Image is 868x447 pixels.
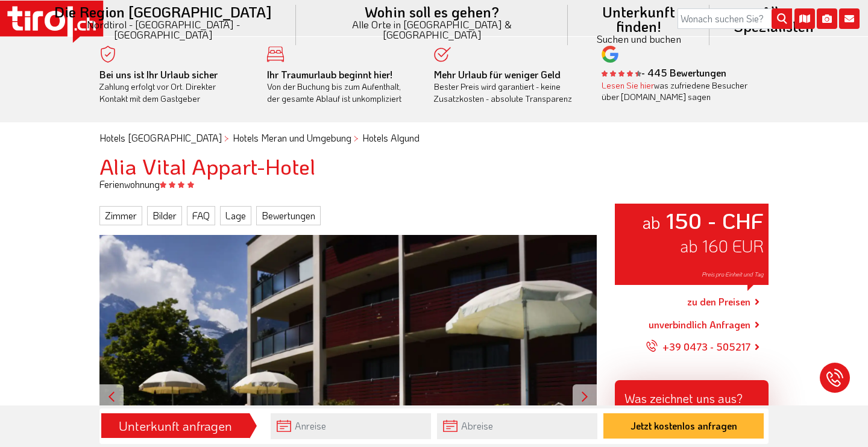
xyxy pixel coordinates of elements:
input: Wonach suchen Sie? [678,8,792,29]
small: Suchen und buchen [582,34,695,44]
a: zu den Preisen [687,287,750,317]
i: Kontakt [839,8,860,29]
strong: 150 - CHF [666,206,764,234]
a: Bewertungen [256,206,321,225]
small: Nordtirol - [GEOGRAPHIC_DATA] - [GEOGRAPHIC_DATA] [45,19,281,40]
a: Lesen Sie hier [602,80,654,91]
i: Fotogalerie [817,8,837,29]
b: Bei uns ist Ihr Urlaub sicher [99,68,218,81]
div: Was zeichnet uns aus? [615,380,769,411]
b: - 445 Bewertungen [602,66,726,79]
i: Karte öffnen [794,8,815,29]
div: Bester Preis wird garantiert - keine Zusatzkosten - absolute Transparenz [434,69,583,105]
a: Hotels [GEOGRAPHIC_DATA] [99,131,222,144]
div: Ferienwohnung [90,178,778,191]
small: ab [642,211,661,233]
div: was zufriedene Besucher über [DOMAIN_NAME] sagen [602,80,751,103]
a: Zimmer [99,206,142,225]
a: Lage [220,206,251,225]
a: Bilder [147,206,182,225]
span: ab 160 EUR [680,235,764,257]
span: Preis pro Einheit und Tag [702,270,764,278]
b: Mehr Urlaub für weniger Geld [434,68,561,81]
a: +39 0473 - 505217 [646,332,750,362]
h1: Alia Vital Appart-Hotel [99,154,769,178]
a: unverbindlich Anfragen [649,317,750,332]
a: FAQ [187,206,215,225]
div: Zahlung erfolgt vor Ort. Direkter Kontakt mit dem Gastgeber [99,69,249,105]
b: Ihr Traumurlaub beginnt hier! [267,68,392,81]
input: Anreise [271,413,431,439]
div: Von der Buchung bis zum Aufenthalt, der gesamte Ablauf ist unkompliziert [267,69,417,105]
a: Hotels Meran und Umgebung [233,131,351,144]
small: Alle Orte in [GEOGRAPHIC_DATA] & [GEOGRAPHIC_DATA] [310,19,553,40]
button: Jetzt kostenlos anfragen [603,413,764,439]
div: Unterkunft anfragen [105,416,246,436]
a: Hotels Algund [362,131,420,144]
input: Abreise [437,413,597,439]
